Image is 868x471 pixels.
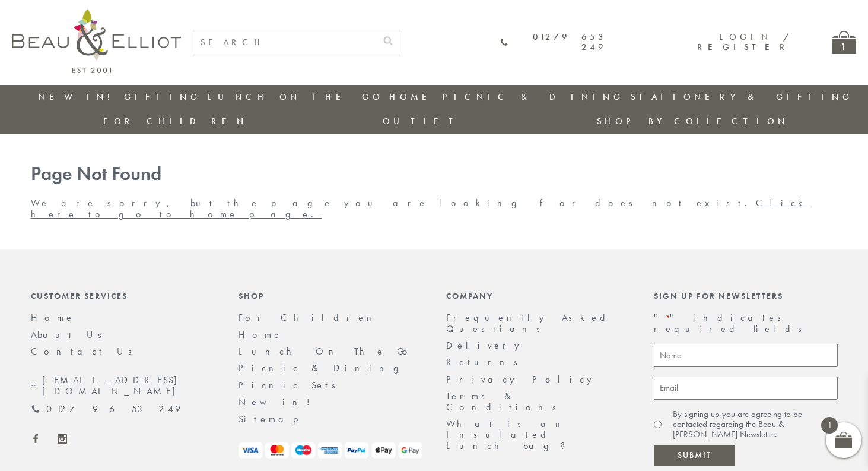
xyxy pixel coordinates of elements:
a: Home [389,91,437,103]
div: We are sorry, but the page you are looking for does not exist. [19,163,850,220]
h1: Page Not Found [31,163,838,185]
a: Login / Register [697,31,790,53]
a: Returns [446,356,526,368]
a: [EMAIL_ADDRESS][DOMAIN_NAME] [31,375,215,397]
a: Frequently Asked Questions [446,311,613,334]
a: 1 [832,31,856,54]
a: Contact Us [31,345,140,358]
a: Picnic & Dining [239,362,411,374]
label: By signing up you are agreeing to be contacted regarding the Beau & [PERSON_NAME] Newsletter. [673,409,838,440]
a: Picnic Sets [239,379,344,391]
a: Home [239,328,282,341]
a: For Children [103,115,247,127]
a: Lunch On The Go [208,91,383,103]
a: Sitemap [239,413,314,425]
a: Stationery & Gifting [631,91,853,103]
p: " " indicates required fields [654,312,838,334]
a: About Us [31,328,110,341]
a: Lunch On The Go [239,345,415,358]
div: Customer Services [31,291,215,301]
a: 01279 653 249 [500,32,607,53]
a: Shop by collection [597,115,788,127]
div: Company [446,291,630,301]
a: New in! [39,91,118,103]
a: Terms & Conditions [446,390,564,413]
img: logo [12,9,181,73]
input: Submit [654,445,735,466]
a: Delivery [446,339,526,352]
a: Home [31,311,75,324]
input: SEARCH [193,30,376,55]
input: Email [654,377,838,400]
a: Click here to go to home page. [31,197,809,220]
a: For Children [239,311,381,324]
a: Picnic & Dining [443,91,624,103]
img: payment-logos.png [239,442,422,459]
a: What is an Insulated Lunch bag? [446,418,575,452]
a: New in! [239,396,319,408]
input: Name [654,344,838,367]
a: Privacy Policy [446,373,598,385]
a: Gifting [124,91,201,103]
a: Outlet [383,115,462,127]
div: Shop [239,291,422,301]
a: 01279 653 249 [31,404,180,415]
span: 1 [821,417,838,434]
div: Sign up for newsletters [654,291,838,301]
